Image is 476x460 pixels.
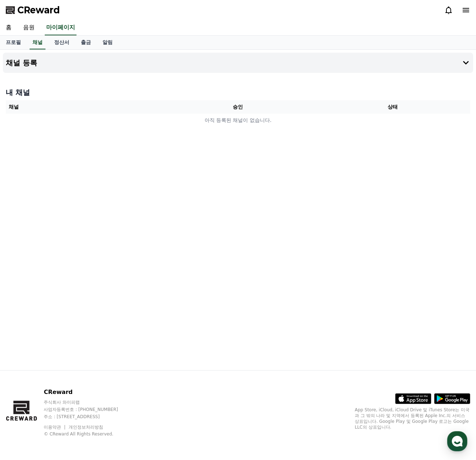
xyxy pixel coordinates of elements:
a: 채널 [30,36,45,49]
h4: 채널 등록 [6,59,37,67]
a: 마이페이지 [45,20,77,35]
a: CReward [6,4,60,16]
p: 주식회사 와이피랩 [44,399,132,405]
th: 상태 [315,100,470,114]
button: 채널 등록 [3,53,473,73]
p: CReward [44,388,132,397]
p: © CReward All Rights Reserved. [44,431,132,437]
th: 승인 [161,100,315,114]
p: 주소 : [STREET_ADDRESS] [44,414,132,420]
a: 개인정보처리방침 [69,425,103,430]
a: 정산서 [48,36,75,49]
span: CReward [17,4,60,16]
a: 음원 [17,20,40,35]
a: 이용약관 [44,425,66,430]
p: App Store, iCloud, iCloud Drive 및 iTunes Store는 미국과 그 밖의 나라 및 지역에서 등록된 Apple Inc.의 서비스 상표입니다. Goo... [355,407,470,430]
a: 출금 [75,36,97,49]
h4: 내 채널 [6,87,470,97]
th: 채널 [6,100,161,114]
a: 알림 [97,36,118,49]
p: 사업자등록번호 : [PHONE_NUMBER] [44,407,132,412]
td: 아직 등록된 채널이 없습니다. [6,114,470,127]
